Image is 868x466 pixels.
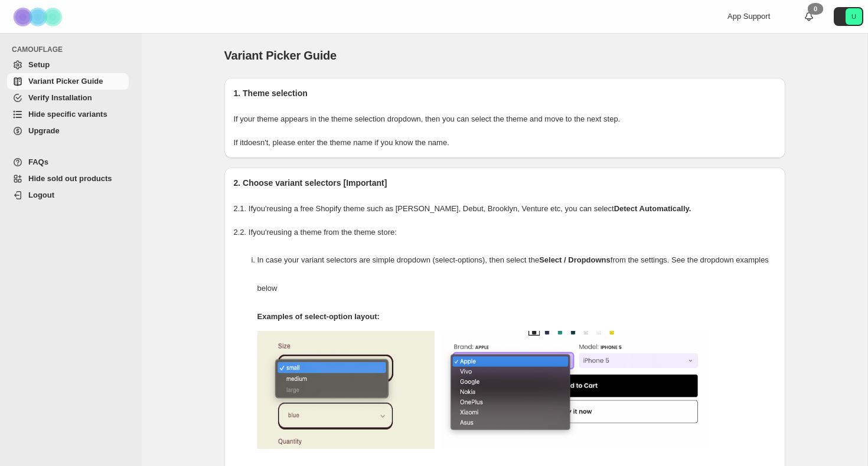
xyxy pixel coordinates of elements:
[7,123,129,139] a: Upgrade
[257,312,380,321] strong: Examples of select-option layout:
[9,1,68,33] img: Camouflage
[28,110,107,119] span: Hide specific variants
[28,191,54,199] span: Logout
[7,57,129,73] a: Setup
[224,49,337,62] span: Variant Picker Guide
[28,174,112,183] span: Hide sold out products
[7,187,129,204] a: Logout
[234,137,776,149] p: If it doesn't , please enter the theme name if you know the name.
[440,331,706,449] img: camouflage-select-options-2
[7,170,129,187] a: Hide sold out products
[28,126,60,135] span: Upgrade
[234,87,776,99] h2: 1. Theme selection
[834,7,863,26] button: Avatar with initials U
[28,77,103,86] span: Variant Picker Guide
[808,3,823,15] div: 0
[234,203,776,215] p: 2.1. If you're using a free Shopify theme such as [PERSON_NAME], Debut, Brooklyn, Venture etc, yo...
[7,73,129,90] a: Variant Picker Guide
[614,204,691,213] strong: Detect Automatically.
[7,106,129,123] a: Hide specific variants
[851,13,856,20] text: U
[28,60,50,69] span: Setup
[846,8,862,25] span: Avatar with initials U
[7,154,129,170] a: FAQs
[727,12,770,21] span: App Support
[28,157,48,166] span: FAQs
[234,177,776,189] h2: 2. Choose variant selectors [Important]
[257,246,776,303] p: In case your variant selectors are simple dropdown (select-options), then select the from the set...
[234,113,776,125] p: If your theme appears in the theme selection dropdown, then you can select the theme and move to ...
[257,331,435,449] img: camouflage-select-options
[803,11,815,22] a: 0
[539,255,611,264] strong: Select / Dropdowns
[12,45,133,54] span: CAMOUFLAGE
[7,90,129,106] a: Verify Installation
[28,93,92,102] span: Verify Installation
[234,227,776,238] p: 2.2. If you're using a theme from the theme store:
